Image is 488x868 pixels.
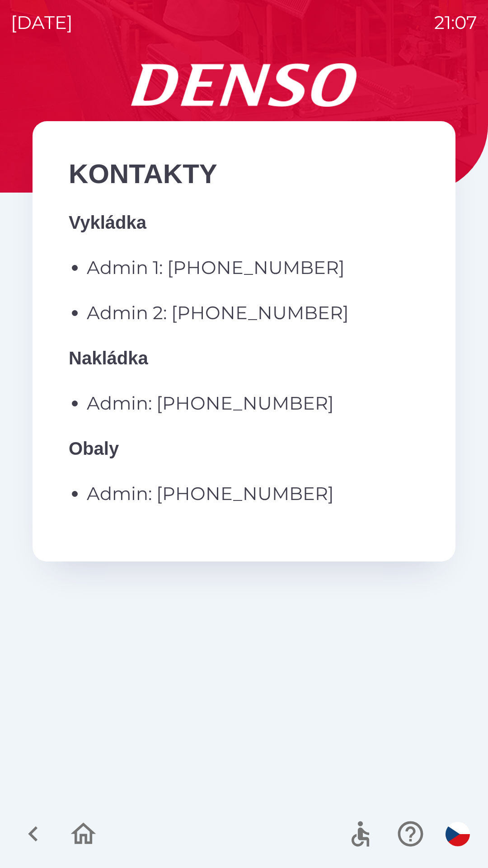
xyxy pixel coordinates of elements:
img: cs flag [446,822,470,846]
strong: Nakládka [69,348,148,368]
p: Admin: [PHONE_NUMBER] [87,480,419,507]
p: Admin: [PHONE_NUMBER] [87,390,419,417]
strong: Vykládka [69,212,146,232]
p: Admin 2: [PHONE_NUMBER] [87,299,419,326]
p: Admin 1: [PHONE_NUMBER] [87,254,419,281]
p: [DATE] [11,9,73,36]
p: 21:07 [434,9,477,36]
img: Logo [33,63,455,107]
h2: KONTAKTY [69,157,419,191]
strong: Obaly [69,439,119,458]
